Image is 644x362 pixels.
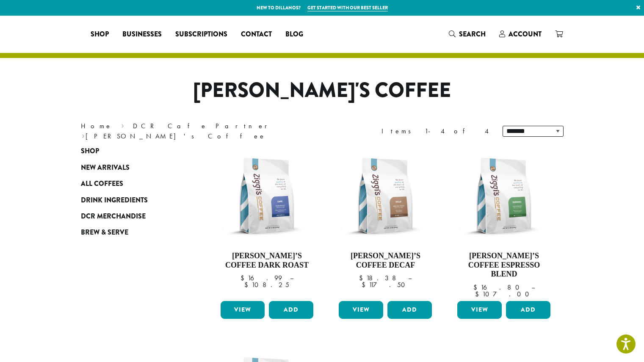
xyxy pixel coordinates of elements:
[218,251,316,270] h4: [PERSON_NAME]’s Coffee Dark Roast
[121,118,124,131] span: ›
[359,274,400,282] bdi: 18.38
[473,283,523,292] bdi: 16.80
[362,280,409,289] bdi: 117.50
[381,126,490,136] div: Items 1-4 of 4
[133,122,273,130] a: DCR Cafe Partner
[457,301,502,319] a: View
[459,29,486,39] span: Search
[337,147,434,298] a: [PERSON_NAME]’s Coffee Decaf
[81,146,99,157] span: Shop
[175,29,227,40] span: Subscriptions
[269,301,313,319] button: Add
[81,163,130,173] span: New Arrivals
[240,274,282,282] bdi: 16.99
[81,122,112,130] a: Home
[81,143,182,159] a: Shop
[81,195,148,206] span: Drink Ingredients
[81,160,182,176] a: New Arrivals
[81,211,146,222] span: DCR Merchandise
[337,147,434,245] img: Ziggis-Decaf-Blend-12-oz.png
[442,27,492,41] a: Search
[240,274,248,282] span: $
[455,251,553,279] h4: [PERSON_NAME]’s Coffee Espresso Blend
[82,128,85,141] span: ›
[387,301,432,319] button: Add
[408,274,412,282] span: –
[221,301,265,319] a: View
[241,29,272,40] span: Contact
[473,283,481,292] span: $
[81,192,182,208] a: Drink Ingredients
[81,227,128,238] span: Brew & Serve
[455,147,553,298] a: [PERSON_NAME]’s Coffee Espresso Blend
[91,29,109,40] span: Shop
[84,28,116,41] a: Shop
[475,290,533,298] bdi: 107.00
[81,224,182,240] a: Brew & Serve
[506,301,550,319] button: Add
[81,179,123,189] span: All Coffees
[218,147,315,245] img: Ziggis-Dark-Blend-12-oz.png
[339,301,383,319] a: View
[455,147,553,245] img: Ziggis-Espresso-Blend-12-oz.png
[75,78,570,103] h1: [PERSON_NAME]'s Coffee
[362,280,369,289] span: $
[81,176,182,192] a: All Coffees
[81,208,182,224] a: DCR Merchandise
[285,29,303,40] span: Blog
[81,121,310,141] nav: Breadcrumb
[244,280,289,289] bdi: 108.25
[359,274,366,282] span: $
[307,4,388,11] a: Get started with our best seller
[244,280,252,289] span: $
[531,283,535,292] span: –
[475,290,482,298] span: $
[218,147,316,298] a: [PERSON_NAME]’s Coffee Dark Roast
[337,251,434,270] h4: [PERSON_NAME]’s Coffee Decaf
[290,274,293,282] span: –
[122,29,162,40] span: Businesses
[509,29,542,39] span: Account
